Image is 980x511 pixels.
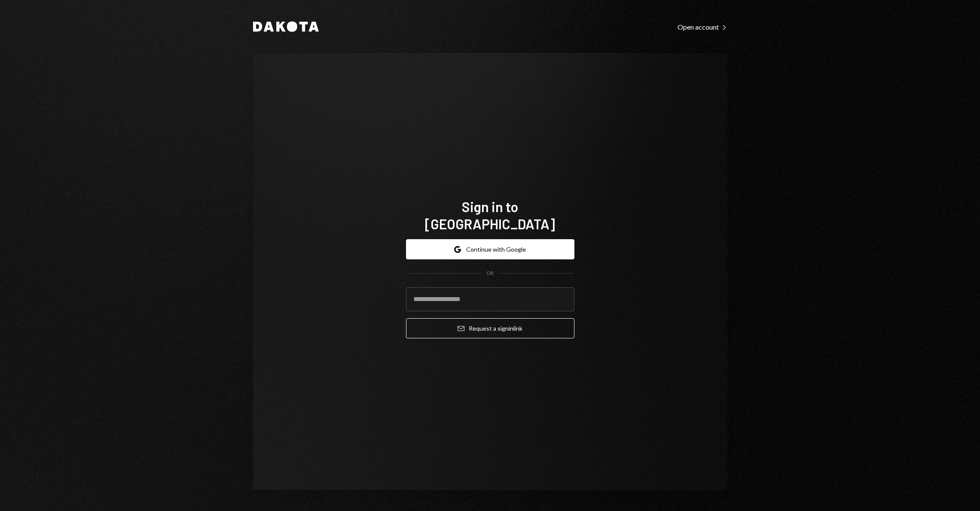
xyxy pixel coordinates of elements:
button: Continue with Google [406,239,574,259]
div: OR [486,270,494,277]
div: Open account [678,23,727,31]
button: Request a signinlink [406,318,574,338]
a: Open account [678,22,727,31]
h1: Sign in to [GEOGRAPHIC_DATA] [406,198,574,232]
